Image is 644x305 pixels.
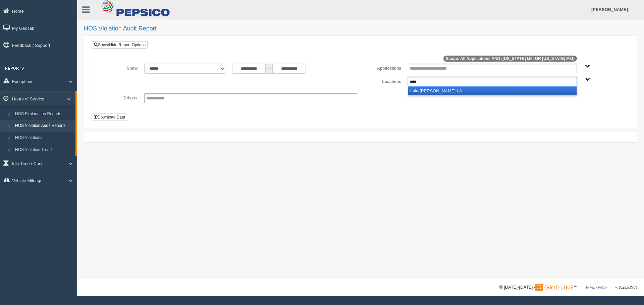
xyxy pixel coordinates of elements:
[586,286,607,289] a: Privacy Policy
[361,77,405,85] label: Locations
[12,144,75,156] a: HOS Violation Trend
[84,25,637,32] h2: HOS Violation Audit Report
[12,108,75,120] a: HOS Explanation Reports
[92,41,148,49] a: Show/Hide Report Options
[92,113,127,121] button: Download Data
[615,286,637,289] span: v. 2025.5.2764
[97,64,141,72] label: Show
[410,88,420,93] em: Lake
[361,64,405,72] label: Applications
[408,87,577,95] li: [PERSON_NAME] LA
[266,64,272,74] span: to
[12,132,75,144] a: HOS Violations
[535,284,573,291] img: Gridline
[97,93,141,101] label: Drivers
[12,120,75,132] a: HOS Violation Audit Reports
[443,56,577,62] span: Scope: All Applications AND ([US_STATE] Mkt OR [US_STATE] Mkt)
[499,284,637,291] div: © [DATE]-[DATE] - ™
